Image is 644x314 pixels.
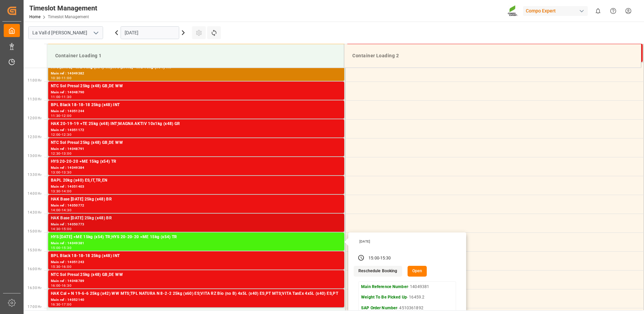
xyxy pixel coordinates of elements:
[28,248,41,252] span: 15:30 Hr
[51,76,61,80] div: 10:30
[28,173,41,177] span: 13:30 Hr
[62,227,71,230] div: 15:00
[28,286,41,290] span: 16:30 Hr
[51,152,61,155] div: 12:30
[61,152,62,155] div: -
[62,190,71,193] div: 14:00
[61,303,62,306] div: -
[51,234,342,241] div: HYS [DATE] +ME 15kg (x54) TR;HYS 20-20-20 +ME 15kg (x54) TR
[51,71,342,76] div: Main ref : 14049382
[51,108,342,114] div: Main ref : 14051244
[361,305,453,311] p: - 4510361892
[51,265,61,268] div: 15:30
[51,253,342,259] div: BPL Black 18-18-18 25kg (x48) INT
[61,190,62,193] div: -
[51,83,342,90] div: NTC Sol Presal 25kg (x48) GB,DE WW
[523,4,590,17] button: Compo Expert
[62,152,71,155] div: 13:00
[361,295,407,300] strong: Weight To Be Picked Up
[62,171,71,174] div: 13:30
[61,227,62,230] div: -
[51,209,61,212] div: 14:00
[51,278,342,284] div: Main ref : 14048789
[51,303,61,306] div: 16:30
[62,76,71,80] div: 11:00
[62,246,71,249] div: 15:30
[91,28,101,38] button: open menu
[28,97,41,101] span: 11:30 Hr
[51,284,61,287] div: 16:00
[28,192,41,195] span: 14:00 Hr
[357,239,459,244] div: [DATE]
[51,241,342,246] div: Main ref : 14049381
[368,255,379,261] div: 15:00
[28,26,103,39] input: Type to search/select
[51,215,342,222] div: HAK Base [DATE] 25kg (x48) BR
[51,259,342,265] div: Main ref : 14051243
[62,95,71,98] div: 11:30
[51,102,342,108] div: BPL Black 18-18-18 25kg (x48) INT
[590,3,606,19] button: show 0 new notifications
[51,246,61,249] div: 15:00
[28,154,41,158] span: 13:00 Hr
[62,284,71,287] div: 16:30
[61,133,62,136] div: -
[28,211,41,214] span: 14:30 Hr
[62,133,71,136] div: 12:30
[51,196,342,203] div: HAK Base [DATE] 25kg (x48) BR
[51,165,342,171] div: Main ref : 14049384
[51,222,342,227] div: Main ref : 14050773
[62,209,71,212] div: 14:30
[62,114,71,117] div: 12:00
[51,139,342,146] div: NTC Sol Presal 25kg (x48) GB,DE WW
[28,135,41,139] span: 12:30 Hr
[51,297,342,303] div: Main ref : 14052140
[523,6,588,16] div: Compo Expert
[350,50,636,62] div: Container Loading 2
[62,303,71,306] div: 17:00
[51,177,342,184] div: BAPL 20kg (x40) ES,IT,TR,EN
[380,255,391,261] div: 15:30
[28,229,41,233] span: 15:00 Hr
[51,133,61,136] div: 12:00
[51,227,61,230] div: 14:30
[29,14,40,19] a: Home
[121,26,179,39] input: DD.MM.YYYY
[51,184,342,190] div: Main ref : 14051403
[28,116,41,120] span: 12:00 Hr
[51,203,342,209] div: Main ref : 14050772
[29,3,97,13] div: Timeslot Management
[61,171,62,174] div: -
[606,3,621,19] button: Help Center
[51,158,342,165] div: HYS 20-20-20 +ME 15kg (x54) TR
[51,95,61,98] div: 11:00
[53,50,339,62] div: Container Loading 1
[28,267,41,271] span: 16:00 Hr
[51,190,61,193] div: 13:30
[51,146,342,152] div: Main ref : 14048791
[51,90,342,95] div: Main ref : 14048790
[61,76,62,80] div: -
[51,121,342,127] div: HAK 20-19-19 +TE 25kg (x48) INT;MAGNA AKTIV 10x1kg (x48) GR
[51,290,342,297] div: HAK Cal + N 19-6-6 25kg (x42) WW MTS;TPL NATURA N 8-2-2 25kg (x60) ES;VITA RZ Bio (no B) 4x5L (x4...
[361,284,408,289] strong: Main Reference Number
[28,78,41,82] span: 11:00 Hr
[61,284,62,287] div: -
[408,266,427,277] button: Open
[379,255,380,261] div: -
[361,306,397,310] strong: SAP Order Number
[62,265,71,268] div: 16:00
[28,305,41,309] span: 17:00 Hr
[51,114,61,117] div: 11:30
[361,294,453,301] p: - 16459.2
[354,266,402,277] button: Reschedule Booking
[51,272,342,278] div: NTC Sol Presal 25kg (x48) GB,DE WW
[51,127,342,133] div: Main ref : 14051172
[508,5,518,17] img: Screenshot%202023-09-29%20at%2010.02.21.png_1712312052.png
[61,95,62,98] div: -
[61,209,62,212] div: -
[61,246,62,249] div: -
[361,284,453,290] p: - 14049381
[61,265,62,268] div: -
[61,114,62,117] div: -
